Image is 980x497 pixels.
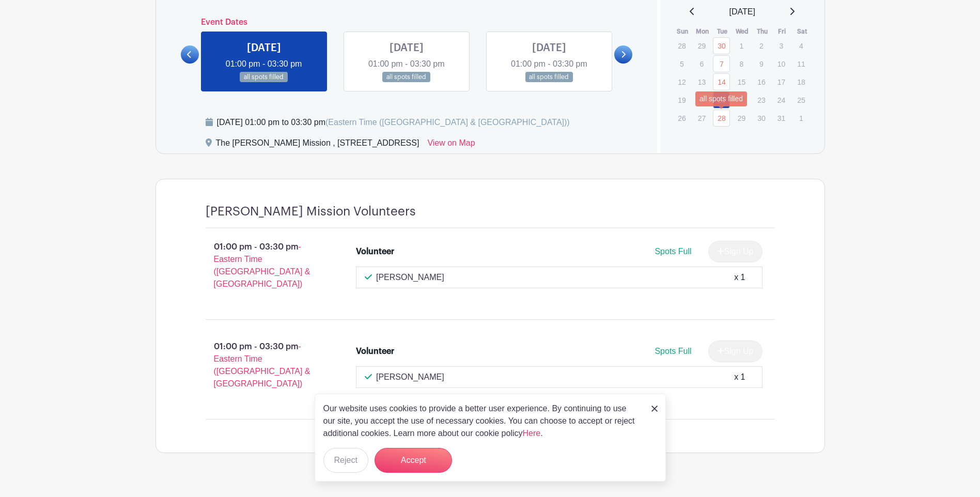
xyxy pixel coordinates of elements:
h6: Event Dates [199,18,615,27]
th: Sat [792,26,812,37]
span: - Eastern Time ([GEOGRAPHIC_DATA] & [GEOGRAPHIC_DATA]) [214,342,310,388]
p: [PERSON_NAME] [376,371,444,383]
button: Accept [375,448,452,473]
p: 26 [673,110,690,126]
div: The [PERSON_NAME] Mission , [STREET_ADDRESS] [216,137,419,153]
a: 14 [713,73,730,90]
span: (Eastern Time ([GEOGRAPHIC_DATA] & [GEOGRAPHIC_DATA])) [325,118,570,127]
th: Fri [772,26,792,37]
th: Wed [733,26,753,37]
p: 9 [753,56,770,72]
a: 30 [713,37,730,54]
a: 28 [713,110,730,127]
p: Our website uses cookies to provide a better user experience. By continuing to use our site, you ... [323,402,641,440]
p: 3 [773,38,790,54]
a: View on Map [427,137,475,153]
span: - Eastern Time ([GEOGRAPHIC_DATA] & [GEOGRAPHIC_DATA]) [214,242,310,288]
p: 01:00 pm - 03:30 pm [189,237,340,294]
p: 13 [693,74,710,90]
p: 30 [753,110,770,126]
a: 7 [713,55,730,72]
p: 11 [792,56,810,72]
p: 29 [733,110,750,126]
span: Spots Full [655,347,691,355]
p: 27 [693,110,710,126]
p: 19 [673,92,690,108]
div: Volunteer [356,345,394,358]
a: Here [523,429,541,438]
p: 4 [792,38,810,54]
div: [DATE] 01:00 pm to 03:30 pm [217,116,570,129]
p: 1 [792,110,810,126]
p: 2 [753,38,770,54]
p: 24 [773,92,790,108]
button: Reject [323,448,368,473]
h4: [PERSON_NAME] Mission Volunteers [206,204,416,219]
img: close_button-5f87c8562297e5c2d7936805f587ecaba9071eb48480494691a3f1689db116b3.svg [651,406,658,412]
span: Spots Full [655,247,691,256]
div: x 1 [734,371,745,383]
p: 01:00 pm - 03:30 pm [189,336,340,394]
p: 15 [733,74,750,90]
p: 23 [753,92,770,108]
th: Thu [752,26,772,37]
th: Mon [693,26,713,37]
th: Sun [673,26,693,37]
p: 16 [753,74,770,90]
p: 5 [673,56,690,72]
div: Volunteer [356,245,394,258]
span: [DATE] [729,6,755,18]
p: 17 [773,74,790,90]
p: [PERSON_NAME] [376,271,444,284]
p: 29 [693,38,710,54]
div: all spots filled [695,91,747,106]
p: 28 [673,38,690,54]
p: 12 [673,74,690,90]
div: x 1 [734,271,745,284]
p: 20 [693,92,710,108]
p: 1 [733,38,750,54]
p: 18 [792,74,810,90]
th: Tue [712,26,733,37]
p: 31 [773,110,790,126]
p: 25 [792,92,810,108]
p: 10 [773,56,790,72]
p: 6 [693,56,710,72]
p: 8 [733,56,750,72]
